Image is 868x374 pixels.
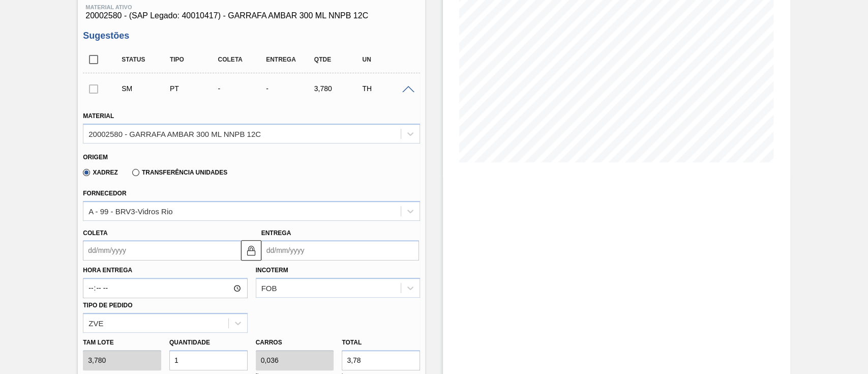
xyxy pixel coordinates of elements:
[261,240,419,261] input: dd/mm/yyyy
[88,129,261,138] div: 20002580 - GARRAFA AMBAR 300 ML NNPB 12C
[167,56,220,63] div: Tipo
[215,84,268,93] div: -
[119,56,172,63] div: Status
[83,112,114,120] label: Material
[83,240,241,261] input: dd/mm/yyyy
[85,11,417,20] span: 20002580 - (SAP Legado: 40010417) - GARRAFA AMBAR 300 ML NNPB 12C
[119,84,172,93] div: Sugestão Manual
[88,319,103,327] div: ZVE
[169,339,210,346] label: Quantidade
[261,284,277,293] div: FOB
[85,4,417,10] span: Material ativo
[263,56,316,63] div: Entrega
[83,302,132,309] label: Tipo de pedido
[83,335,161,350] label: Tam lote
[360,84,412,93] div: TH
[261,229,291,237] label: Entrega
[83,31,420,41] h3: Sugestões
[83,229,107,237] label: Coleta
[83,154,108,161] label: Origem
[360,56,412,63] div: UN
[312,56,365,63] div: Qtde
[256,267,288,274] label: Incoterm
[132,169,227,176] label: Transferência Unidades
[245,244,257,256] img: locked
[241,240,261,261] button: locked
[83,169,118,176] label: Xadrez
[312,84,365,93] div: 3,780
[83,190,126,197] label: Fornecedor
[256,339,282,346] label: Carros
[83,263,247,278] label: Hora Entrega
[167,84,220,93] div: Pedido de Transferência
[342,339,362,346] label: Total
[215,56,268,63] div: Coleta
[263,84,316,93] div: -
[88,207,172,215] div: A - 99 - BRV3-Vidros Rio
